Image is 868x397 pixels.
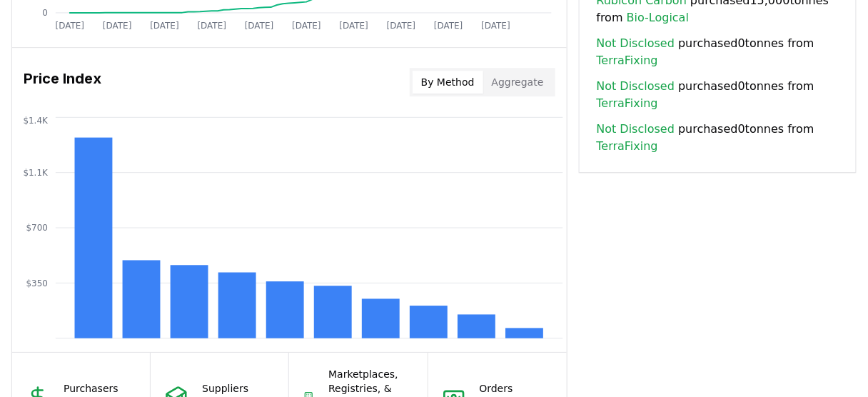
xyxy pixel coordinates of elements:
button: Aggregate [483,71,552,94]
tspan: [DATE] [150,21,178,31]
a: Not Disclosed [597,35,675,52]
h3: Price Index [24,68,101,96]
tspan: [DATE] [56,21,84,31]
tspan: $1.4K [23,116,49,126]
a: TerraFixing [597,52,658,69]
button: By Method [413,71,483,94]
a: TerraFixing [597,95,658,112]
tspan: $700 [26,223,47,233]
tspan: [DATE] [434,21,463,31]
p: Orders [480,381,513,396]
span: purchased 0 tonnes from [597,78,839,112]
a: Bio-Logical [627,9,689,26]
span: purchased 0 tonnes from [597,35,839,69]
tspan: [DATE] [292,21,321,31]
p: Suppliers [202,381,248,396]
a: TerraFixing [597,138,658,155]
tspan: $1.1K [23,168,49,178]
tspan: [DATE] [387,21,415,31]
tspan: [DATE] [481,21,510,31]
a: Not Disclosed [597,121,675,138]
tspan: [DATE] [245,21,273,31]
tspan: [DATE] [198,21,226,31]
tspan: $350 [26,278,47,288]
tspan: [DATE] [103,21,131,31]
tspan: [DATE] [340,21,368,31]
tspan: 0 [42,8,48,18]
span: purchased 0 tonnes from [597,121,839,155]
a: Not Disclosed [597,78,675,95]
p: Purchasers [64,381,118,396]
